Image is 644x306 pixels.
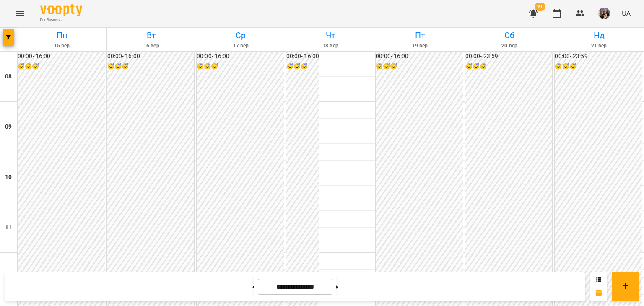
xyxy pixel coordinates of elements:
h6: 10 [5,173,12,182]
img: 497ea43cfcb3904c6063eaf45c227171.jpeg [598,8,610,19]
h6: 21 вер [556,42,642,50]
h6: 😴😴😴 [18,62,105,71]
h6: Вт [108,29,195,42]
h6: Сб [466,29,553,42]
h6: 😴😴😴 [286,62,319,71]
h6: 18 вер [287,42,374,50]
h6: Пт [377,29,463,42]
h6: 09 [5,122,12,132]
span: 91 [535,3,545,11]
h6: 😴😴😴 [465,62,553,71]
button: Menu [10,3,30,23]
h6: 00:00 - 16:00 [376,52,463,61]
h6: 😴😴😴 [376,62,463,71]
h6: 08 [5,72,12,81]
h6: 00:00 - 16:00 [107,52,195,61]
h6: Нд [556,29,642,42]
h6: 😴😴😴 [555,62,642,71]
h6: 19 вер [377,42,463,50]
span: UA [622,9,631,18]
h6: 16 вер [108,42,195,50]
button: UA [618,5,634,21]
h6: 😴😴😴 [107,62,195,71]
h6: Пн [18,29,105,42]
h6: 00:00 - 16:00 [197,52,284,61]
h6: 17 вер [197,42,284,50]
span: For Business [40,17,82,23]
h6: 00:00 - 16:00 [18,52,105,61]
img: Voopty Logo [40,4,82,16]
h6: 11 [5,223,12,232]
h6: Ср [197,29,284,42]
h6: 00:00 - 23:59 [555,52,642,61]
h6: 15 вер [18,42,105,50]
h6: 😴😴😴 [197,62,284,71]
h6: 00:00 - 23:59 [465,52,553,61]
h6: 00:00 - 16:00 [286,52,319,61]
h6: 20 вер [466,42,553,50]
h6: Чт [287,29,374,42]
